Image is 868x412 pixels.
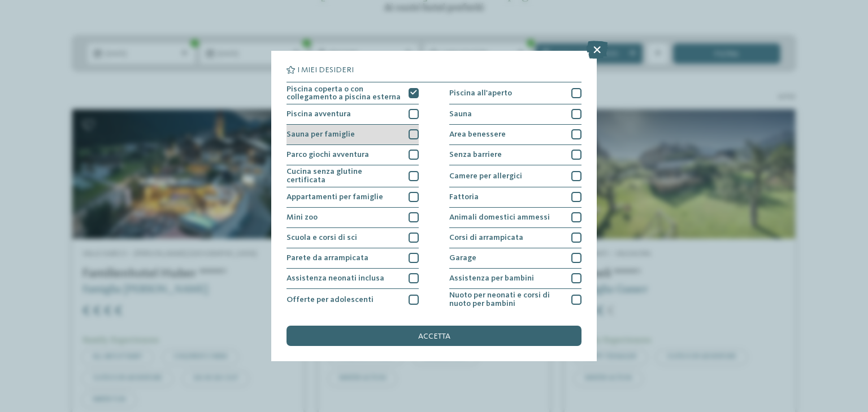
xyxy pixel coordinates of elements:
[287,130,355,138] span: Sauna per famiglie
[449,193,479,201] span: Fattoria
[287,110,351,118] span: Piscina avventura
[449,110,472,118] span: Sauna
[449,254,476,262] span: Garage
[287,234,357,242] span: Scuola e corsi di sci
[449,172,522,180] span: Camere per allergici
[418,332,450,340] span: accetta
[449,130,506,138] span: Area benessere
[449,89,512,97] span: Piscina all'aperto
[449,151,502,159] span: Senza barriere
[287,296,374,304] span: Offerte per adolescenti
[287,85,401,102] span: Piscina coperta o con collegamento a piscina esterna
[449,213,550,221] span: Animali domestici ammessi
[287,274,384,282] span: Assistenza neonati inclusa
[287,168,401,184] span: Cucina senza glutine certificata
[449,291,564,308] span: Nuoto per neonati e corsi di nuoto per bambini
[287,193,383,201] span: Appartamenti per famiglie
[287,213,318,221] span: Mini zoo
[287,254,368,262] span: Parete da arrampicata
[449,274,534,282] span: Assistenza per bambini
[449,234,523,242] span: Corsi di arrampicata
[287,151,369,159] span: Parco giochi avventura
[297,66,354,74] span: I miei desideri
